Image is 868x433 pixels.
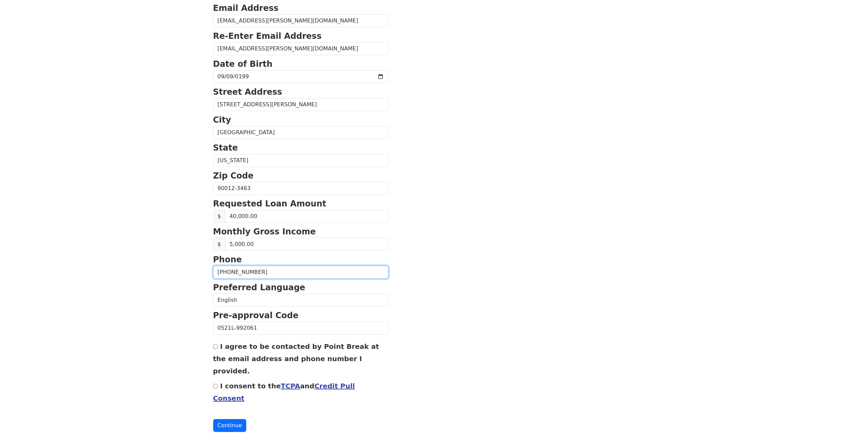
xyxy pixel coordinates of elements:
input: City [213,126,388,139]
label: I consent to the and [213,382,355,402]
input: (___) ___-____ [213,266,388,279]
strong: Date of Birth [213,59,273,69]
input: Monthly Gross Income [225,238,388,251]
strong: Requested Loan Amount [213,199,326,208]
strong: State [213,143,238,153]
strong: Email Address [213,3,279,13]
strong: Phone [213,255,242,264]
strong: Zip Code [213,171,254,181]
span: $ [213,238,225,251]
strong: Street Address [213,87,282,97]
p: Monthly Gross Income [213,226,388,238]
input: Pre-approval Code [213,322,388,335]
span: $ [213,210,225,223]
input: Street Address [213,98,388,111]
input: Requested Loan Amount [225,210,388,223]
strong: Preferred Language [213,283,305,292]
button: Continue [213,419,247,432]
input: Email Address [213,14,388,27]
a: TCPA [281,382,300,390]
label: I agree to be contacted by Point Break at the email address and phone number I provided. [213,342,379,375]
input: Zip Code [213,182,388,195]
strong: Pre-approval Code [213,311,299,320]
strong: Re-Enter Email Address [213,31,322,41]
input: Re-Enter Email Address [213,42,388,55]
strong: City [213,115,231,125]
